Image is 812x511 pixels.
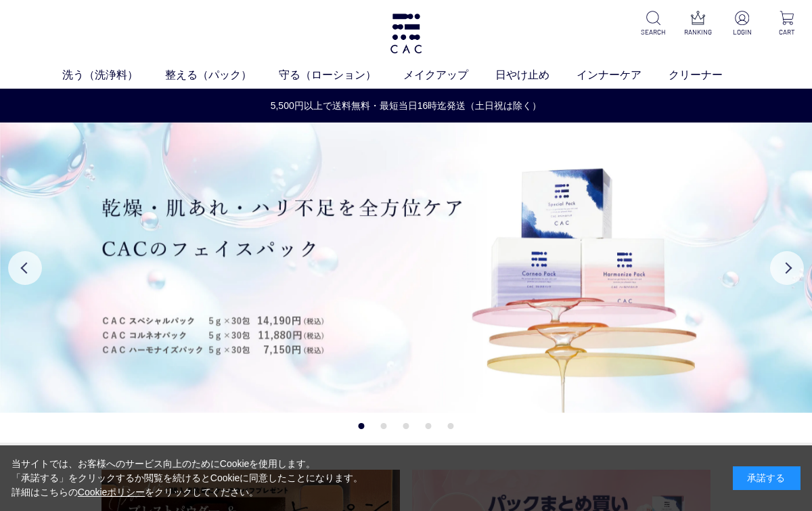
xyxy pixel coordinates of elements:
[728,27,757,37] p: LOGIN
[1,99,811,113] a: 5,500円以上で送料無料・最短当日16時迄発送（土日祝は除く）
[165,67,279,83] a: 整える（パック）
[403,423,409,429] button: 3 of 5
[403,67,495,83] a: メイクアップ
[426,423,432,429] button: 4 of 5
[388,14,424,53] img: logo
[639,27,667,37] p: SEARCH
[683,11,712,37] a: RANKING
[381,423,387,429] button: 2 of 5
[733,466,800,490] div: 承諾する
[773,27,801,37] p: CART
[683,27,712,37] p: RANKING
[495,67,577,83] a: 日やけ止め
[639,11,667,37] a: SEARCH
[773,11,801,37] a: CART
[12,457,363,499] div: 当サイトでは、お客様へのサービス向上のためにCookieを使用します。 「承諾する」をクリックするか閲覧を続けるとCookieに同意したことになります。 詳細はこちらの をクリックしてください。
[359,423,365,429] button: 1 of 5
[279,67,403,83] a: 守る（ローション）
[448,423,454,429] button: 5 of 5
[728,11,757,37] a: LOGIN
[770,251,804,285] button: Next
[8,251,42,285] button: Previous
[62,67,165,83] a: 洗う（洗浄料）
[78,487,145,497] a: Cookieポリシー
[577,67,669,83] a: インナーケア
[669,67,750,83] a: クリーナー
